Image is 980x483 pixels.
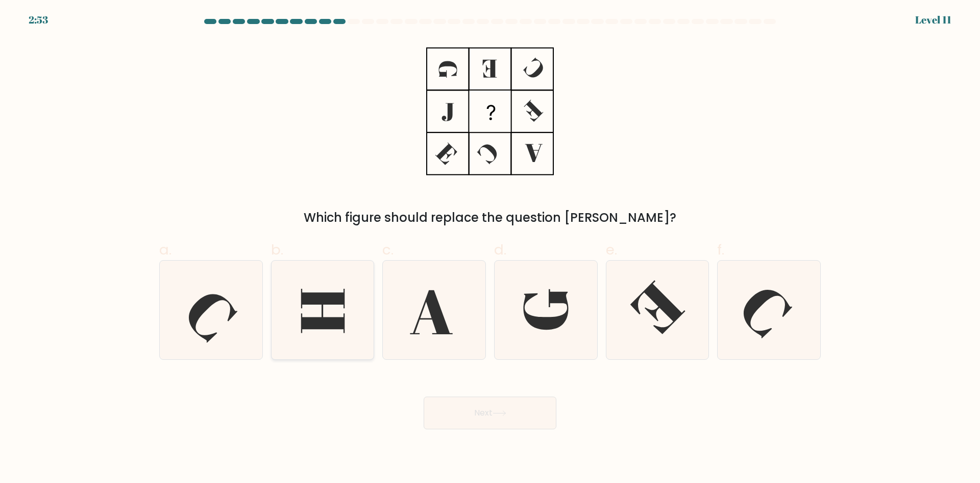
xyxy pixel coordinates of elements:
span: c. [382,240,394,260]
button: Next [424,397,556,429]
span: a. [159,240,171,260]
span: b. [271,240,283,260]
div: 2:53 [29,12,48,28]
span: f. [717,240,724,260]
div: Which figure should replace the question [PERSON_NAME]? [165,209,815,227]
span: e. [606,240,617,260]
span: d. [494,240,506,260]
div: Level 11 [915,12,951,28]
